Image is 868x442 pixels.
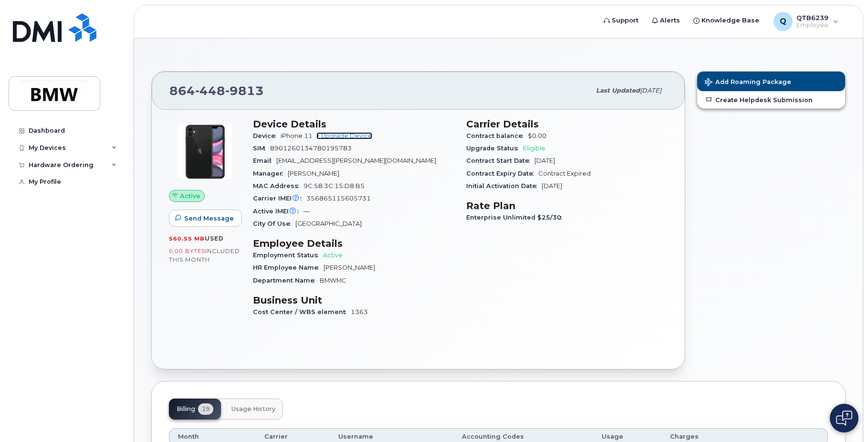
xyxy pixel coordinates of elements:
span: — [303,208,310,215]
span: Usage History [231,405,275,413]
div: QTB6239 [767,12,845,31]
span: 8901260134780195783 [270,145,352,152]
span: used [205,235,224,242]
span: SIM [253,145,270,152]
h3: Device Details [253,118,455,130]
h3: Rate Plan [466,200,668,211]
span: Eligible [523,145,545,152]
button: Add Roaming Package [697,72,845,91]
span: $0.00 [528,132,546,139]
img: iPhone_11.jpg [177,123,234,180]
span: Knowledge Base [701,16,759,25]
span: Department Name [253,277,320,284]
span: [DATE] [640,87,661,94]
span: QTB6239 [796,14,828,21]
span: BMWMC [320,277,346,284]
span: Employment Status [253,252,323,259]
a: + Upgrade Device [316,132,372,139]
span: Active [180,191,200,200]
span: Device [253,132,281,139]
span: Last updated [596,87,640,94]
span: Carrier IMEI [253,195,306,202]
span: Add Roaming Package [705,78,791,87]
h3: Carrier Details [466,118,668,130]
span: 9C:58:3C:15:D8:B5 [303,182,365,189]
span: 356865115605731 [306,195,371,202]
span: Manager [253,170,288,177]
span: Initial Activation Date [466,182,542,189]
span: included this month [169,247,240,263]
span: Contract Expiry Date [466,170,538,177]
span: Active IMEI [253,208,303,215]
button: Send Message [169,210,242,227]
a: Knowledge Base [687,11,766,30]
span: [EMAIL_ADDRESS][PERSON_NAME][DOMAIN_NAME] [276,157,436,164]
span: 0.00 Bytes [169,248,205,254]
span: City Of Use [253,220,295,227]
span: Contract balance [466,132,528,139]
span: [DATE] [542,182,562,189]
a: Alerts [645,11,687,30]
span: iPhone 11 [281,132,313,139]
span: 9813 [225,84,264,98]
span: Contract Expired [538,170,591,177]
img: Open chat [836,410,852,426]
span: Enterprise Unlimited $25/30 [466,214,566,221]
span: MAC Address [253,182,303,189]
span: Upgrade Status [466,145,523,152]
span: Send Message [184,214,234,223]
span: [DATE] [534,157,555,164]
span: [GEOGRAPHIC_DATA] [295,220,362,227]
span: Q [780,16,786,27]
a: Create Helpdesk Submission [697,91,845,108]
span: [PERSON_NAME] [324,264,375,271]
span: 448 [195,84,225,98]
h3: Employee Details [253,238,455,249]
span: Support [612,16,638,25]
a: Support [597,11,645,30]
span: 560.55 MB [169,235,205,242]
span: Email [253,157,276,164]
span: Contract Start Date [466,157,534,164]
span: 864 [169,84,264,98]
span: Cost Center / WBS element [253,308,351,316]
span: HR Employee Name [253,264,324,271]
span: [PERSON_NAME] [288,170,339,177]
span: Active [323,252,343,259]
span: Alerts [660,16,680,25]
h3: Business Unit [253,295,455,306]
span: Employee [796,21,828,29]
span: 1363 [351,308,368,316]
